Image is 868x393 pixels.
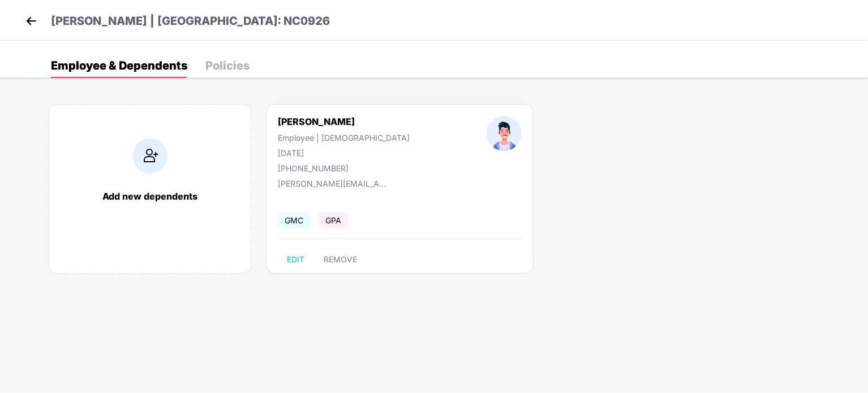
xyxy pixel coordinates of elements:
p: [PERSON_NAME] | [GEOGRAPHIC_DATA]: NC0926 [51,12,330,30]
button: REMOVE [315,251,366,269]
div: [DATE] [278,148,410,158]
span: EDIT [287,255,304,264]
div: [PHONE_NUMBER] [278,163,410,173]
img: back [23,12,40,29]
div: Employee & Dependents [51,60,187,71]
button: EDIT [278,251,313,269]
div: Add new dependents [61,191,239,202]
div: [PERSON_NAME][EMAIL_ADDRESS][DOMAIN_NAME] [278,179,391,188]
img: addIcon [132,139,167,174]
div: [PERSON_NAME] [278,116,410,127]
span: GPA [319,212,348,228]
div: Policies [205,60,250,71]
div: Employee | [DEMOGRAPHIC_DATA] [278,133,410,142]
span: REMOVE [324,255,357,264]
span: GMC [278,212,310,228]
img: profileImage [487,116,522,151]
